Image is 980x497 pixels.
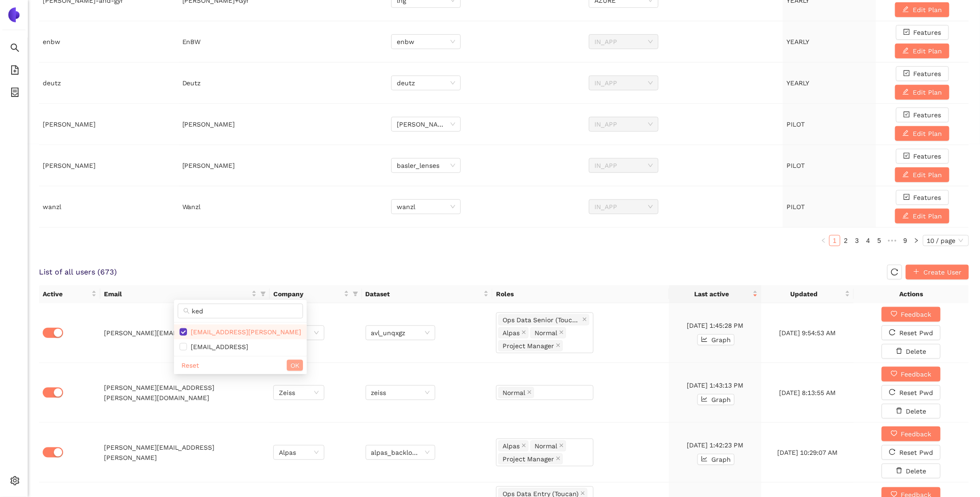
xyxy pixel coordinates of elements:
div: Page Size [923,235,969,246]
span: close [556,343,561,349]
span: close [556,456,561,462]
span: Project Manager [503,341,554,351]
span: Active [43,289,90,299]
span: draeger [397,117,455,131]
button: editEdit Plan [895,44,949,58]
td: [PERSON_NAME][EMAIL_ADDRESS] [101,303,270,363]
span: delete [896,467,903,475]
span: Features [914,192,941,203]
span: reload [889,389,896,396]
span: close [580,491,585,497]
span: heart [891,430,897,438]
span: close [582,317,587,323]
span: check-square [903,111,910,119]
button: check-squareFeatures [896,25,949,40]
span: OK [290,360,299,370]
span: Alpas [503,441,520,451]
li: Previous Page [818,235,829,246]
button: reloadReset Pwd [882,385,941,400]
button: editEdit Plan [895,209,949,223]
td: PILOT [783,186,876,228]
button: deleteDelete [882,404,941,419]
td: PILOT [783,145,876,186]
span: alpas_backlog_webasto [371,446,430,459]
span: Delete [906,346,927,357]
li: 4 [863,235,874,246]
span: Features [914,27,941,38]
span: 10 / page [927,236,965,246]
span: Alpas [279,446,319,459]
button: left [818,235,829,246]
span: filter [353,291,358,297]
span: Reset Pwd [899,447,933,458]
span: Normal [535,441,557,451]
th: Roles [492,285,669,303]
span: Graph [711,395,731,405]
span: IN_APP [594,76,653,90]
span: close [559,330,564,336]
span: check-square [903,70,910,77]
button: right [911,235,922,246]
span: Edit Plan [913,128,942,139]
li: 5 [874,235,885,246]
span: Edit Plan [913,5,942,15]
span: Last active [673,289,751,299]
span: Updated [765,289,843,299]
li: Next 5 Pages [885,235,900,246]
button: check-squareFeatures [896,66,949,81]
button: reloadReset Pwd [882,325,941,340]
span: edit [903,130,909,137]
td: [PERSON_NAME][EMAIL_ADDRESS][PERSON_NAME][DOMAIN_NAME] [101,363,270,423]
span: ••• [885,235,900,246]
li: 3 [851,235,863,246]
span: file-add [10,62,19,81]
span: Feedback [901,429,932,439]
button: reload [887,265,902,280]
span: [EMAIL_ADDRESS] [187,343,248,350]
span: Reset Pwd [899,388,933,398]
span: List of all users ( 673 ) [39,267,117,277]
span: close [527,390,532,395]
td: Deutz [179,63,388,104]
span: Normal [535,328,557,338]
span: setting [10,473,19,491]
span: Normal [498,387,534,398]
a: 3 [852,236,862,246]
button: check-squareFeatures [896,108,949,122]
span: reload [889,329,896,337]
span: enbw [397,35,455,49]
span: check-square [903,194,910,201]
span: Create User [923,267,961,277]
span: [EMAIL_ADDRESS][PERSON_NAME] [187,328,301,336]
span: Dataset [366,289,482,299]
span: edit [903,89,909,96]
span: Features [914,69,941,79]
span: Graph [711,454,731,465]
th: this column's title is Dataset,this column is sortable [362,285,493,303]
td: [DATE] 10:29:07 AM [761,423,854,483]
input: Search in filters [192,306,297,316]
span: IN_APP [594,159,653,172]
span: check-square [903,29,910,36]
span: left [821,238,826,243]
span: Normal [530,327,566,338]
span: IN_APP [594,117,653,131]
span: edit [903,6,909,13]
span: check-square [903,153,910,160]
button: reloadReset Pwd [882,445,941,460]
span: Alpas [498,440,529,452]
span: heart [891,311,897,318]
button: plusCreate User [906,265,969,280]
span: Edit Plan [913,46,942,56]
td: [PERSON_NAME] [179,145,388,186]
td: [PERSON_NAME] [39,145,179,186]
span: Feedback [901,369,932,379]
button: editEdit Plan [895,85,949,100]
div: [DATE] 1:43:13 PM [673,380,758,390]
a: 5 [874,236,884,246]
td: [DATE] 8:13:55 AM [761,363,854,423]
span: Normal [503,388,525,398]
td: [PERSON_NAME][EMAIL_ADDRESS][PERSON_NAME] [101,423,270,483]
td: PILOT [783,104,876,145]
a: 9 [900,236,910,246]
